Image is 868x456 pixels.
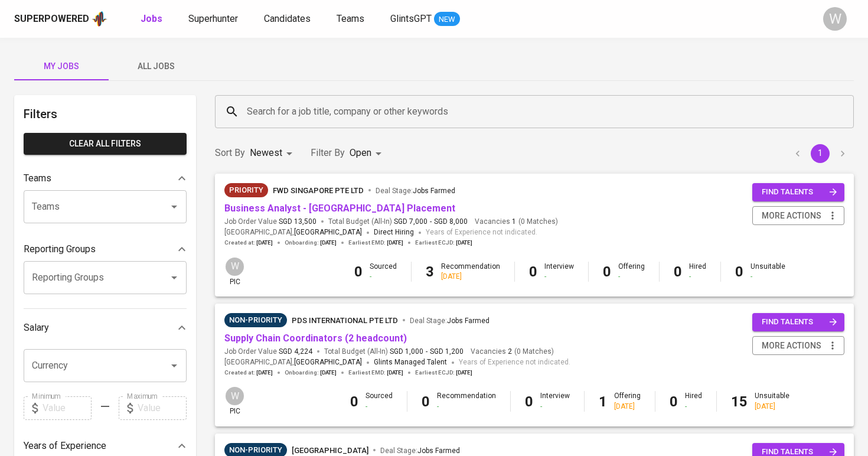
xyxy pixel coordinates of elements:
nav: pagination navigation [787,144,854,163]
div: Sourced [366,391,393,411]
span: [GEOGRAPHIC_DATA] [292,446,368,455]
b: 15 [731,393,748,410]
span: [DATE] [320,369,337,377]
span: Years of Experience not indicated. [426,227,537,239]
button: find talents [752,183,844,201]
h6: Filters [24,105,187,123]
a: Business Analyst - [GEOGRAPHIC_DATA] Placement [224,203,455,214]
p: Teams [24,171,51,185]
span: Created at : [224,239,273,247]
span: Onboarding : [285,369,337,377]
span: Direct Hiring [374,228,414,236]
span: PDS International Pte Ltd [292,316,398,325]
b: 0 [350,393,358,410]
div: Unsuitable [755,391,789,411]
span: Earliest ECJD : [415,369,472,377]
button: more actions [752,206,844,226]
b: 0 [529,263,537,280]
button: Open [166,198,182,215]
div: W [224,386,245,406]
span: more actions [762,338,821,353]
div: Superpowered [14,12,89,26]
span: Job Order Value [224,217,316,227]
span: Deal Stage : [410,317,490,325]
div: Open [350,142,386,164]
p: Years of Experience [24,439,106,453]
span: SGD 7,000 [394,217,428,227]
div: - [750,272,785,282]
div: W [224,256,245,277]
button: find talents [752,313,844,331]
span: Deal Stage : [380,447,460,455]
div: pic [224,386,245,416]
img: app logo [92,10,107,28]
p: Sort By [215,146,245,160]
a: Superpoweredapp logo [14,10,107,28]
span: Non-Priority [224,314,287,326]
span: Onboarding : [285,239,337,247]
span: [DATE] [256,369,273,377]
div: - [540,402,570,412]
span: Jobs Farmed [413,187,455,195]
div: - [685,402,702,412]
div: Hired [685,391,702,411]
button: page 1 [811,144,830,163]
b: 0 [422,393,430,410]
input: Value [138,396,187,420]
span: NEW [434,14,460,25]
div: - [370,272,397,282]
p: Reporting Groups [24,242,96,256]
input: Value [43,396,92,420]
span: Non-Priority [224,444,287,456]
span: Job Order Value [224,347,312,357]
a: Supply Chain Coordinators (2 headcount) [224,333,407,344]
span: Open [350,147,371,158]
span: SGD 13,500 [279,217,316,227]
span: 2 [506,347,512,357]
div: - [437,402,496,412]
button: Clear All filters [24,133,187,155]
span: Years of Experience not indicated. [459,357,570,369]
b: 0 [674,263,682,280]
b: 0 [670,393,678,410]
span: - [426,347,428,357]
span: find talents [762,315,837,329]
div: - [618,272,645,282]
span: Deal Stage : [376,187,455,195]
div: [DATE] [614,402,641,412]
span: Jobs Farmed [447,317,490,325]
a: Jobs [141,12,165,27]
div: Teams [24,167,187,190]
span: SGD 1,200 [430,347,464,357]
b: 0 [603,263,611,280]
div: New Job received from Demand Team [224,183,268,197]
span: Total Budget (All-In) [328,217,468,227]
span: [DATE] [387,369,403,377]
span: Teams [337,13,364,24]
span: Vacancies ( 0 Matches ) [471,347,554,357]
p: Filter By [311,146,345,160]
div: Interview [544,262,574,282]
p: Newest [250,146,282,160]
span: Glints Managed Talent [374,358,447,366]
div: Reporting Groups [24,237,187,261]
b: 3 [426,263,434,280]
span: All Jobs [116,59,196,74]
span: GlintsGPT [390,13,432,24]
span: [DATE] [256,239,273,247]
b: 0 [354,263,363,280]
b: 1 [599,393,607,410]
span: [DATE] [320,239,337,247]
div: - [366,402,393,412]
span: SGD 4,224 [279,347,312,357]
span: Priority [224,184,268,196]
b: 0 [525,393,533,410]
span: Earliest EMD : [348,369,403,377]
button: Open [166,357,182,374]
a: Teams [337,12,367,27]
div: Talent(s) in Pipeline’s Final Stages [224,313,287,327]
span: FWD Singapore Pte Ltd [273,186,364,195]
span: Candidates [264,13,311,24]
b: 0 [735,263,743,280]
div: Interview [540,391,570,411]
